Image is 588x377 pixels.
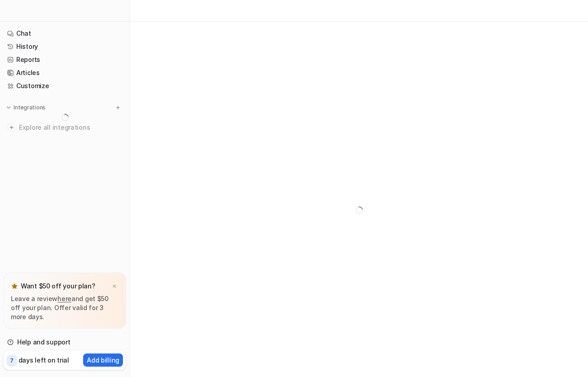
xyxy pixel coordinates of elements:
p: Want $50 off your plan? [21,282,95,291]
p: Add billing [87,355,119,365]
a: Reports [4,53,126,66]
img: x [112,283,117,289]
p: 7 [10,357,14,365]
a: Customize [4,80,126,92]
p: Integrations [14,104,46,111]
p: days left on trial [19,355,69,365]
a: Articles [4,66,126,79]
img: expand menu [5,104,12,111]
a: History [4,40,126,53]
a: Help and support [4,336,126,349]
img: menu_add.svg [115,104,121,111]
a: Explore all integrations [4,121,126,134]
button: Add billing [83,353,123,367]
button: Integrations [4,103,48,112]
img: star [11,283,18,290]
a: Chat [4,27,126,40]
p: Leave a review and get $50 off your plan. Offer valid for 3 more days. [11,294,119,321]
a: here [57,295,71,302]
span: Explore all integrations [19,120,122,135]
img: explore all integrations [7,123,16,132]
